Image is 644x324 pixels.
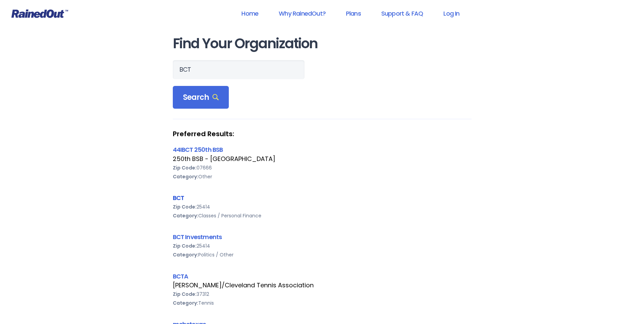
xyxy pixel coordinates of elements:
[173,129,472,138] strong: Preferred Results:
[173,212,198,219] b: Category:
[173,250,472,259] div: Politics / Other
[435,6,468,21] a: Log In
[173,193,472,202] div: BCT
[173,60,305,79] input: Search Orgs…
[173,163,472,172] div: 07666
[173,202,472,211] div: 25414
[270,6,334,21] a: Why RainedOut?
[173,241,472,250] div: 25414
[173,281,472,290] div: [PERSON_NAME]/Cleveland Tennis Association
[173,173,198,180] b: Category:
[173,299,472,307] div: Tennis
[173,272,472,281] div: BCTA
[173,291,197,298] b: Zip Code:
[173,232,472,241] div: BCT Investments
[173,164,197,171] b: Zip Code:
[173,233,222,241] a: BCT Investments
[173,251,198,258] b: Category:
[173,290,472,299] div: 37312
[173,272,188,281] a: BCTA
[173,172,472,181] div: Other
[173,145,472,154] div: 44IBCT 250th BSB
[173,155,472,163] div: 250th BSB - [GEOGRAPHIC_DATA]
[233,6,267,21] a: Home
[173,145,223,154] a: 44IBCT 250th BSB
[337,6,370,21] a: Plans
[173,194,184,202] a: BCT
[173,211,472,220] div: Classes / Personal Finance
[183,93,219,102] span: Search
[173,203,197,210] b: Zip Code:
[173,86,229,109] div: Search
[173,36,472,51] h1: Find Your Organization
[372,6,432,21] a: Support & FAQ
[173,300,198,306] b: Category:
[173,242,197,249] b: Zip Code:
